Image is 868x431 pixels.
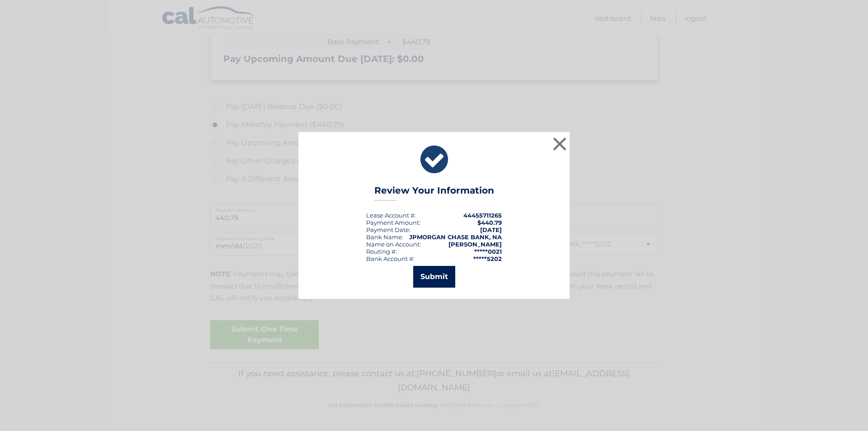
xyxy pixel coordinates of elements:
strong: JPMORGAN CHASE BANK, NA [409,233,502,241]
span: $440.79 [477,219,502,226]
strong: 44455711265 [463,212,502,219]
div: : [366,226,410,233]
div: Bank Name: [366,233,403,241]
div: Bank Account #: [366,255,415,262]
div: Lease Account #: [366,212,416,219]
div: Routing #: [366,248,397,255]
div: Payment Amount: [366,219,420,226]
button: Submit [413,266,455,288]
span: [DATE] [480,226,502,233]
button: × [551,135,569,153]
strong: [PERSON_NAME] [448,241,502,248]
h3: Review Your Information [374,185,494,201]
div: Name on Account: [366,241,421,248]
span: Payment Date [366,226,409,233]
